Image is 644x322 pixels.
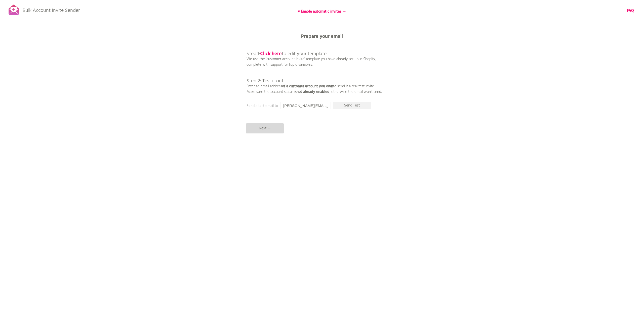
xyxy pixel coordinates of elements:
p: Bulk Account Invite Sender [23,3,80,16]
b: FAQ [627,8,634,14]
a: Click here [260,50,282,58]
p: Send a test email to [247,103,347,109]
p: Send Test [333,102,371,109]
b: of a customer account you own [282,83,333,89]
b: not already enabled [297,89,330,95]
p: Next → [246,123,284,133]
a: FAQ [627,8,634,14]
span: Step 2: Test it out. [247,77,284,85]
span: Step 1: to edit your template. [247,50,327,58]
b: Prepare your email [301,32,343,41]
b: ♥ Enable automatic invites → [298,9,346,15]
p: We use the 'customer account invite' template you have already set up in Shopify, complete with s... [247,40,382,95]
